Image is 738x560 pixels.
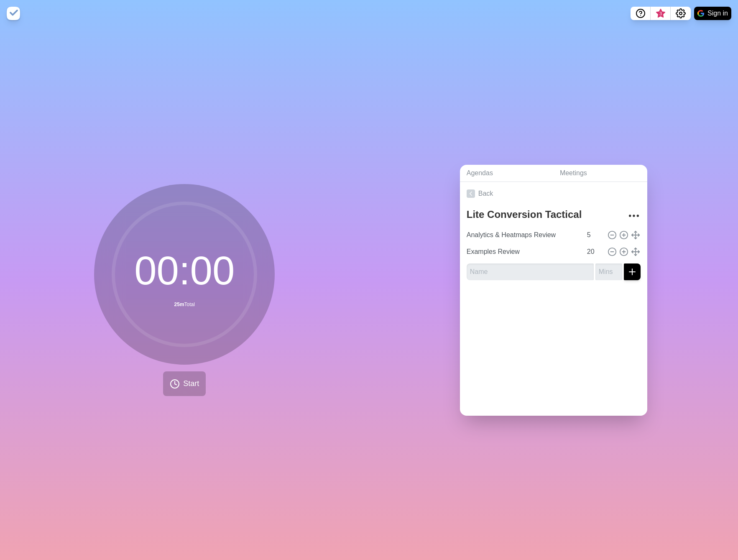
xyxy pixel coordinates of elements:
[553,165,647,182] a: Meetings
[460,182,647,205] a: Back
[163,371,206,396] button: Start
[467,263,594,280] input: Name
[463,227,582,243] input: Name
[595,263,622,280] input: Mins
[694,7,731,20] button: Sign in
[584,243,604,260] input: Mins
[626,207,642,224] button: More
[671,7,691,20] button: Settings
[463,243,582,260] input: Name
[631,7,651,20] button: Help
[584,227,604,243] input: Mins
[183,378,199,389] span: Start
[651,7,671,20] button: What’s new
[657,10,664,17] span: 3
[460,165,553,182] a: Agendas
[7,7,20,20] img: timeblocks logo
[697,10,704,17] img: google logo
